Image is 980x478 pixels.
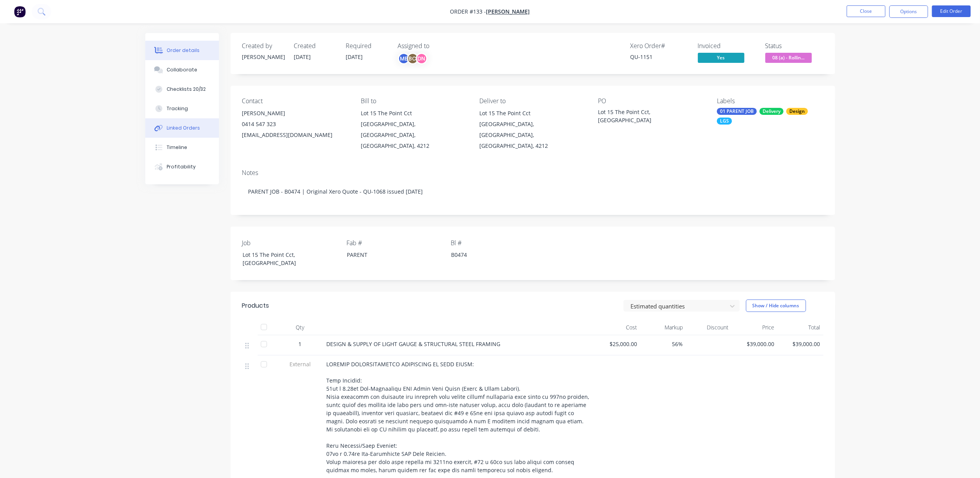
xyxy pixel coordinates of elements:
button: Checklists 20/32 [145,80,219,99]
div: Lot 15 The Point Cct [479,108,586,119]
div: Created by [242,42,285,50]
div: Markup [641,320,686,335]
div: Xero Order # [630,42,689,50]
label: Bl # [451,238,548,248]
span: $25,000.00 [598,340,637,348]
div: [PERSON_NAME] [242,53,285,61]
img: Factory [14,6,26,17]
div: Checklists 20/32 [167,86,206,93]
button: Order details [145,41,219,60]
div: LGS [717,118,732,125]
div: Design [786,108,808,115]
button: MEBCDN [398,53,427,64]
a: [PERSON_NAME] [486,8,530,16]
span: $39,000.00 [735,340,775,348]
span: $39,000.00 [781,340,820,348]
div: Total [778,320,823,335]
button: Collaborate [145,60,219,80]
div: [PERSON_NAME]0414 547 323[EMAIL_ADDRESS][DOMAIN_NAME] [242,108,348,140]
div: Collaborate [167,66,197,73]
span: Order #133 - [450,8,486,16]
div: Lot 15 The Point Cct [361,108,467,119]
button: Tracking [145,99,219,118]
div: Delivery [760,108,784,115]
button: Options [889,5,928,18]
div: Cost [595,320,641,335]
div: Profitability [167,163,196,170]
div: Lot 15 The Point Cct, [GEOGRAPHIC_DATA] [236,249,333,268]
span: 1 [299,340,302,348]
span: 56% [644,340,683,348]
div: Discount [686,320,732,335]
span: [DATE] [346,53,363,61]
div: Labels [717,97,823,105]
div: [GEOGRAPHIC_DATA], [GEOGRAPHIC_DATA], [GEOGRAPHIC_DATA], 4212 [361,119,467,151]
div: Linked Orders [167,125,200,132]
div: Created [294,42,337,50]
div: PARENT JOB - B0474 | Original Xero Quote - QU-1068 issued [DATE] [242,180,823,203]
button: Show / Hide columns [746,300,806,312]
div: Contact [242,97,348,105]
div: PO [598,97,704,105]
div: Qty [277,320,324,335]
button: 08 (a) - Rollin... [765,53,812,64]
span: [DATE] [294,53,311,61]
div: Deliver to [479,97,586,105]
span: 08 (a) - Rollin... [765,53,812,62]
button: Timeline [145,138,219,157]
div: Products [242,301,269,310]
div: [EMAIL_ADDRESS][DOMAIN_NAME] [242,130,348,140]
div: [PERSON_NAME] [242,108,348,119]
button: Edit Order [932,5,971,17]
div: Timeline [167,144,187,151]
div: Invoiced [698,42,756,50]
button: Profitability [145,157,219,177]
div: Status [765,42,823,50]
div: ME [398,53,410,64]
div: Order details [167,47,200,54]
div: Assigned to [398,42,475,50]
div: QU-1151 [630,53,689,61]
div: Tracking [167,105,188,112]
div: Required [346,42,389,50]
div: 01 PARENT JOB [717,108,757,115]
span: DESIGN & SUPPLY OF LIGHT GAUGE & STRUCTURAL STEEL FRAMING [327,340,501,348]
span: External [280,360,320,368]
div: PARENT [341,249,437,260]
div: Price [732,320,778,335]
div: 0414 547 323 [242,119,348,130]
label: Job [242,238,339,248]
span: Yes [698,53,744,62]
button: Linked Orders [145,118,219,138]
div: Bill to [361,97,467,105]
div: Lot 15 The Point Cct[GEOGRAPHIC_DATA], [GEOGRAPHIC_DATA], [GEOGRAPHIC_DATA], 4212 [479,108,586,151]
div: BC [407,53,419,64]
label: Fab # [346,238,443,248]
div: B0474 [445,249,542,260]
div: Notes [242,169,823,177]
div: DN [416,53,427,64]
button: Close [847,5,885,17]
div: Lot 15 The Point Cct[GEOGRAPHIC_DATA], [GEOGRAPHIC_DATA], [GEOGRAPHIC_DATA], 4212 [361,108,467,151]
div: Lot 15 The Point Cct, [GEOGRAPHIC_DATA] [598,108,695,124]
div: [GEOGRAPHIC_DATA], [GEOGRAPHIC_DATA], [GEOGRAPHIC_DATA], 4212 [479,119,586,151]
